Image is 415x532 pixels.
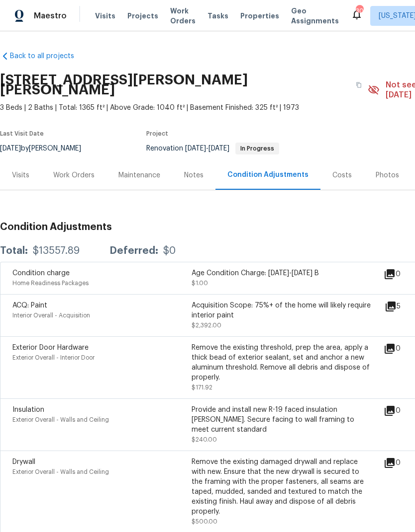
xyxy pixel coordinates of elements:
div: Photos [376,170,399,180]
span: Geo Assignments [291,6,339,26]
span: In Progress [236,146,278,152]
span: Interior Overall - Acquisition [12,312,90,318]
span: - [185,145,229,152]
span: Maestro [34,11,67,21]
span: [DATE] [185,145,206,152]
span: Drywall [12,458,35,465]
span: Exterior Overall - Walls and Ceiling [12,417,109,423]
div: Work Orders [53,170,95,180]
div: Age Condition Charge: [DATE]-[DATE] B [192,268,371,278]
div: Maintenance [118,170,160,180]
span: Home Readiness Packages [12,280,89,286]
div: Notes [184,170,204,180]
button: Copy Address [350,76,368,94]
div: Visits [12,170,29,180]
div: $13557.89 [33,246,80,256]
div: Condition Adjustments [227,170,309,180]
div: Acquisition Scope: 75%+ of the home will likely require interior paint [192,301,371,320]
span: Properties [240,11,279,21]
div: Remove the existing damaged drywall and replace with new. Ensure that the new drywall is secured ... [192,457,371,517]
span: $500.00 [192,519,217,525]
div: Costs [332,170,352,180]
div: 30 [356,6,363,16]
span: $2,392.00 [192,322,221,328]
div: Deferred: [109,246,158,256]
span: Condition charge [12,270,70,277]
span: [DATE] [208,145,229,152]
span: Work Orders [170,6,196,26]
span: Renovation [146,145,279,152]
span: Insulation [12,406,44,413]
span: Exterior Door Hardware [12,344,89,351]
span: $240.00 [192,437,217,443]
span: Tasks [207,12,228,19]
span: Projects [127,11,158,21]
span: Visits [95,11,115,21]
span: Exterior Overall - Interior Door [12,355,95,361]
span: $1.00 [192,280,208,286]
span: $171.92 [192,384,212,390]
span: Exterior Overall - Walls and Ceiling [12,469,109,475]
div: Remove the existing threshold, prep the area, apply a thick bead of exterior sealant, set and anc... [192,343,371,382]
div: $0 [163,246,176,256]
div: Provide and install new R-19 faced insulation [PERSON_NAME]. Secure facing to wall framing to mee... [192,405,371,435]
span: Project [146,131,168,137]
span: ACQ: Paint [12,302,47,309]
